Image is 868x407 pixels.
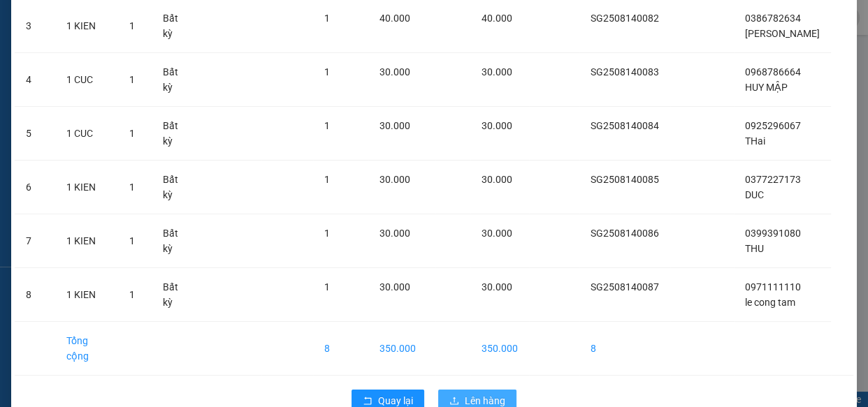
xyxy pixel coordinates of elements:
[15,53,55,107] td: 4
[55,268,118,322] td: 1 KIEN
[482,120,512,131] span: 30.000
[591,228,659,239] span: SG2508140086
[15,161,55,214] td: 6
[379,174,410,185] span: 30.000
[591,174,659,185] span: SG2508140085
[591,13,659,24] span: SG2508140082
[117,53,192,64] b: [DOMAIN_NAME]
[117,66,192,84] li: (c) 2017
[745,243,764,254] span: THU
[745,13,801,24] span: 0386782634
[449,396,459,407] span: upload
[129,289,135,300] span: 1
[379,13,410,24] span: 40.000
[55,161,118,214] td: 1 KIEN
[368,322,435,376] td: 350.000
[129,128,135,139] span: 1
[324,120,330,131] span: 1
[745,28,820,39] span: [PERSON_NAME]
[129,74,135,85] span: 1
[324,281,330,293] span: 1
[482,66,512,77] span: 30.000
[591,120,659,131] span: SG2508140084
[745,228,801,239] span: 0399391080
[129,235,135,246] span: 1
[482,281,512,293] span: 30.000
[745,174,801,185] span: 0377227173
[591,66,659,77] span: SG2508140083
[745,66,801,77] span: 0968786664
[55,214,118,268] td: 1 KIEN
[152,268,200,322] td: Bất kỳ
[379,228,410,239] span: 30.000
[745,82,788,93] span: HUY MẬP
[745,135,765,147] span: THai
[482,228,512,239] span: 30.000
[379,281,410,293] span: 30.000
[324,13,330,24] span: 1
[324,174,330,185] span: 1
[313,322,368,376] td: 8
[129,20,135,31] span: 1
[591,281,659,293] span: SG2508140087
[15,268,55,322] td: 8
[745,281,801,293] span: 0971111110
[15,214,55,268] td: 7
[152,17,185,51] img: logo.jpg
[129,182,135,193] span: 1
[152,107,200,161] td: Bất kỳ
[579,322,670,376] td: 8
[324,228,330,239] span: 1
[482,174,512,185] span: 30.000
[363,396,372,407] span: rollback
[470,322,529,376] td: 350.000
[482,13,512,24] span: 40.000
[379,66,410,77] span: 30.000
[152,161,200,214] td: Bất kỳ
[324,66,330,77] span: 1
[152,53,200,107] td: Bất kỳ
[55,53,118,107] td: 1 CUC
[152,214,200,268] td: Bất kỳ
[55,107,118,161] td: 1 CUC
[379,120,410,131] span: 30.000
[745,189,764,200] span: DUC
[55,322,118,376] td: Tổng cộng
[15,107,55,161] td: 5
[745,120,801,131] span: 0925296067
[90,20,134,134] b: BIÊN NHẬN GỬI HÀNG HÓA
[745,297,795,308] span: le cong tam
[17,90,79,156] b: [PERSON_NAME]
